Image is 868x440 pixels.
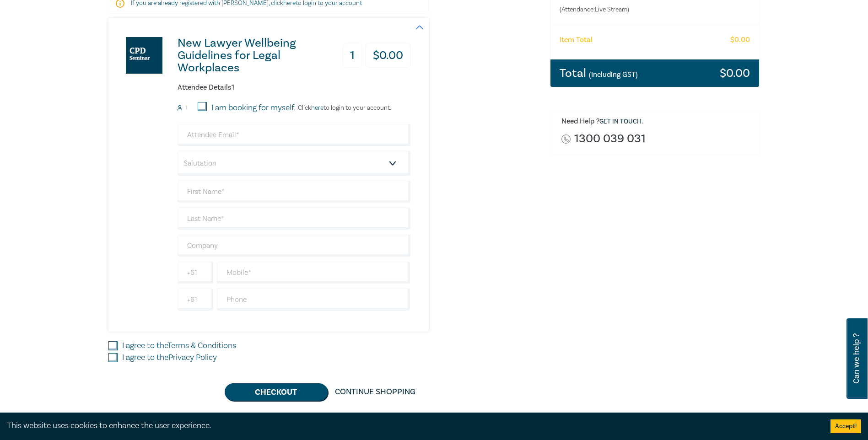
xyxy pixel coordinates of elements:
img: New Lawyer Wellbeing Guidelines for Legal Workplaces [126,37,162,74]
a: here [311,104,323,112]
button: Accept cookies [830,419,861,433]
input: Last Name* [178,208,410,230]
h3: 1 [343,43,362,68]
input: Mobile* [217,262,410,284]
input: Phone [217,289,410,311]
a: 1300 039 031 [574,133,646,145]
a: Get in touch [599,118,642,126]
h3: $ 0.00 [366,43,410,68]
h3: Total [560,67,638,79]
h3: New Lawyer Wellbeing Guidelines for Legal Workplaces [178,37,328,74]
input: Attendee Email* [178,124,410,146]
div: This website uses cookies to enhance the user experience. [7,420,817,432]
input: First Name* [178,181,410,203]
label: I agree to the [122,352,217,364]
small: (Attendance: Live Stream ) [560,5,714,14]
a: Privacy Policy [168,352,217,363]
input: +61 [178,262,213,284]
h6: Attendee Details 1 [178,83,410,92]
h6: Item Total [560,36,593,44]
label: I agree to the [122,340,236,352]
input: Company [178,235,410,257]
button: Checkout [225,383,328,401]
a: Continue Shopping [328,383,423,401]
span: Can we help ? [852,324,861,393]
h3: $ 0.00 [720,67,750,79]
h6: Need Help ? . [561,117,753,126]
a: Terms & Conditions [167,340,236,351]
p: Click to login to your account. [296,104,391,112]
h6: $ 0.00 [730,36,750,44]
small: (Including GST) [589,70,638,79]
small: 1 [185,105,187,111]
input: +61 [178,289,213,311]
label: I am booking for myself. [211,102,296,114]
